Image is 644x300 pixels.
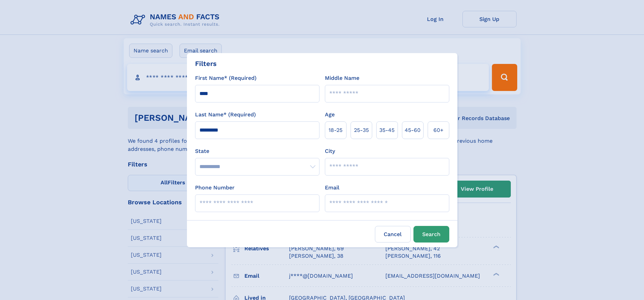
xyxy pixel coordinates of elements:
button: Search [413,226,449,243]
label: Last Name* (Required) [195,111,256,119]
span: 45‑60 [405,126,421,134]
label: Middle Name [325,74,359,82]
span: 35‑45 [379,126,395,134]
span: 25‑35 [354,126,369,134]
label: Age [325,111,335,119]
div: Filters [195,59,217,69]
label: Email [325,184,339,192]
span: 18‑25 [329,126,342,134]
label: First Name* (Required) [195,74,257,82]
span: 60+ [433,126,444,134]
label: Phone Number [195,184,235,192]
label: State [195,147,319,155]
label: Cancel [375,226,411,243]
label: City [325,147,335,155]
